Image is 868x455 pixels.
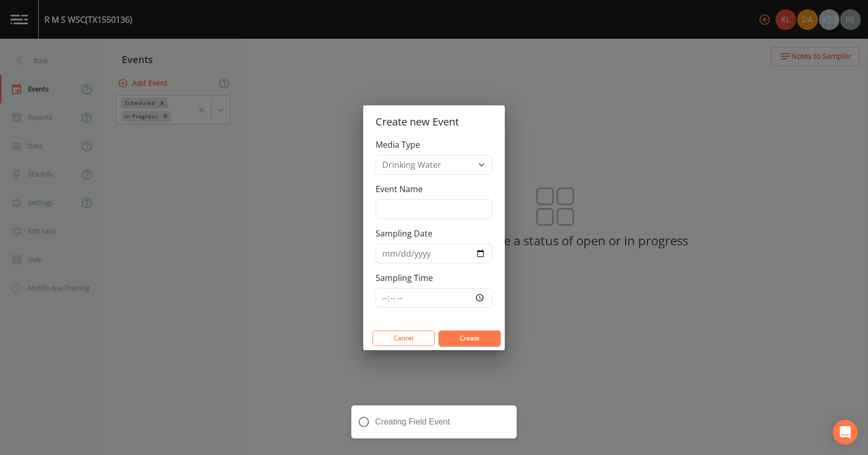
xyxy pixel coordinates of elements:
[373,331,435,346] button: Cancel
[376,227,432,240] label: Sampling Date
[439,331,501,346] button: Create
[376,183,423,195] label: Event Name
[833,420,858,445] div: Open Intercom Messenger
[363,105,505,138] h2: Create new Event
[376,272,433,284] label: Sampling Time
[376,138,420,151] label: Media Type
[351,405,517,438] div: Creating Field Event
